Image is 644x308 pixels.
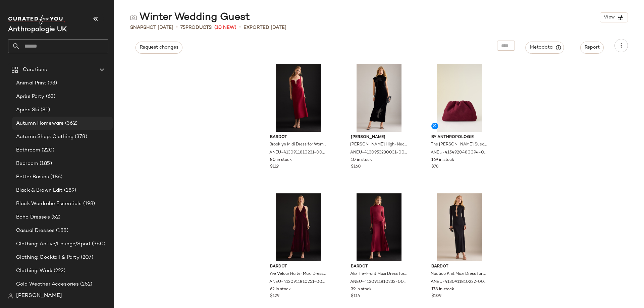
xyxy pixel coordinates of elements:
span: [PERSON_NAME] [16,292,62,300]
span: The [PERSON_NAME] Suede Clutch Bag for Women by Anthropologie [431,142,487,148]
p: Exported [DATE] [244,24,286,31]
span: ANEU-4130911810232-000-001 [431,279,487,285]
span: ANEU-4130953230031-000-001 [350,150,407,156]
span: Black Wardrobe Essentials [16,200,82,208]
img: 4130953230031_001_e [345,64,413,132]
span: $119 [270,164,279,170]
span: [PERSON_NAME] [351,134,408,140]
span: Nautico Knit Maxi Dress for Women in Black, Polyester/Gold/Viscose, Size XS by Bardot at Anthropo... [431,271,487,277]
span: Current Company Name [8,26,67,33]
button: Report [580,42,604,54]
span: Autumn Shop: Clothing [16,133,73,141]
span: $114 [351,293,360,299]
span: (222) [52,267,65,275]
span: 62 in stock [270,287,291,293]
span: ANEU-4154920480094-000-259 [431,150,487,156]
span: $109 [431,293,441,299]
button: Metadata [526,42,564,54]
span: • [239,23,241,32]
span: Clothing: Active/Lounge/Sport [16,240,91,248]
span: Report [584,45,600,50]
img: 4130911810233_061_e2 [345,193,413,261]
img: 4154920480094_259_e [426,64,493,132]
span: (52) [50,213,61,221]
button: Request changes [136,42,182,54]
span: Metadata [530,45,560,51]
span: Curations [23,66,47,74]
span: (93) [46,79,57,87]
span: (207) [79,254,94,261]
span: (189) [63,187,76,194]
span: Bardot [270,134,327,140]
span: $78 [431,164,438,170]
span: View [603,15,615,20]
span: (185) [38,160,52,168]
span: ANEU-4130911810251-000-625 [269,279,326,285]
span: By Anthropologie [431,134,488,140]
span: ANEU-4130911810231-000-060 [269,150,326,156]
span: [PERSON_NAME] High-Neck Velvet Maxi Dress for Women in Black, Polyester/Polyamide/Elastane, Size ... [350,142,407,148]
span: Snapshot [DATE] [130,24,173,31]
span: 75 [180,25,185,30]
span: (362) [64,120,77,127]
span: Casual Dresses [16,227,55,235]
img: 4130911810251_625_e [265,193,332,261]
span: $129 [270,293,279,299]
span: Bardot [431,264,488,270]
span: ANEU-4130911810233-000-061 [350,279,407,285]
div: Products [180,24,212,31]
img: 4130911810232_001_e [426,193,493,261]
span: $160 [351,164,361,170]
span: Clothing: Work [16,267,52,275]
span: (63) [45,93,56,101]
span: Cold Weather Accesories [16,281,79,288]
span: Clothing: Cocktail & Party [16,254,79,261]
span: (186) [49,173,63,181]
span: Black & Brown Edit [16,187,63,194]
button: View [600,12,628,22]
span: Après Party [16,93,45,101]
span: (360) [91,240,105,248]
span: • [176,23,178,32]
span: Alix Tie-Front Maxi Dress for Women in Purple, Nylon/Elastane, Size Uk 6 by Bardot at Anthropologie [350,271,407,277]
span: 10 in stock [351,157,372,163]
span: 178 in stock [431,287,454,293]
span: Bathroom [16,146,40,154]
span: 169 in stock [431,157,454,163]
img: cfy_white_logo.C9jOOHJF.svg [8,15,65,24]
span: (198) [82,200,95,208]
span: Boho Dresses [16,213,50,221]
span: Bardot [270,264,327,270]
span: Request changes [140,45,178,50]
span: Brooklyn Midi Dress for Women in Red, Polyester/Viscose/Elastane, Size Uk 16 by Bardot at Anthrop... [269,142,326,148]
div: Winter Wedding Guest [130,11,250,24]
span: (81) [39,106,50,114]
span: 80 in stock [270,157,292,163]
span: Bardot [351,264,408,270]
span: (252) [79,281,92,288]
img: svg%3e [130,14,137,21]
span: (378) [73,133,87,141]
span: (220) [40,146,54,154]
span: Animal Print [16,79,46,87]
span: Autumn Homeware [16,120,64,127]
span: Better Basics [16,173,49,181]
span: Yve Velour Halter Maxi Dress for Women, Polyester/Elastane, Size Uk 6 by Bardot at Anthropologie [269,271,326,277]
img: svg%3e [8,293,13,299]
span: Après Ski [16,106,39,114]
span: (10 New) [214,24,236,31]
span: (188) [55,227,68,235]
span: 39 in stock [351,287,372,293]
span: Bedroom [16,160,38,168]
img: 4130911810231_060_e [265,64,332,132]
